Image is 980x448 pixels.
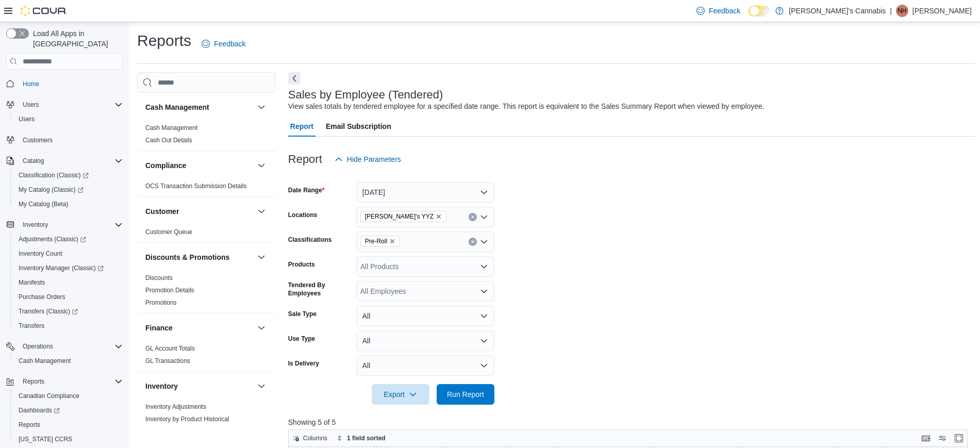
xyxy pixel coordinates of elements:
[288,89,443,101] h3: Sales by Employee (Tendered)
[480,262,488,271] button: Open list of options
[19,375,48,388] button: Reports
[145,160,186,171] h3: Compliance
[14,198,73,210] a: My Catalog (Beta)
[145,415,229,423] span: Inventory by Product Historical
[145,252,253,262] button: Discounts & Promotions
[19,235,86,243] span: Adjustments (Classic)
[14,198,123,210] span: My Catalog (Beta)
[145,124,197,132] span: Cash Management
[19,375,123,388] span: Reports
[326,116,391,137] span: Email Subscription
[19,392,79,400] span: Canadian Compliance
[10,304,127,319] a: Transfers (Classic)
[10,182,127,197] a: My Catalog (Classic)
[19,78,43,90] a: Home
[912,5,972,17] p: [PERSON_NAME]
[145,323,173,333] h3: Finance
[2,154,127,168] button: Catalog
[145,102,253,112] button: Cash Management
[10,197,127,211] button: My Catalog (Beta)
[10,261,127,275] a: Inventory Manager (Classic)
[10,112,127,126] button: Users
[10,319,127,333] button: Transfers
[10,432,127,446] button: [US_STATE] CCRS
[14,419,44,431] a: Reports
[10,354,127,368] button: Cash Management
[896,5,908,17] div: Nicole H
[19,435,72,443] span: [US_STATE] CCRS
[14,233,90,245] a: Adjustments (Classic)
[19,115,35,123] span: Users
[288,153,322,165] h3: Report
[145,344,195,353] span: GL Account Totals
[2,97,127,112] button: Users
[347,434,386,442] span: 1 field sorted
[2,374,127,389] button: Reports
[365,211,434,222] span: [PERSON_NAME]'s YYZ
[14,320,123,332] span: Transfers
[288,101,765,112] div: View sales totals by tendered employee for a specified date range. This report is equivalent to t...
[347,154,401,164] span: Hide Parameters
[23,157,44,165] span: Catalog
[14,262,123,274] span: Inventory Manager (Classic)
[19,77,123,90] span: Home
[469,238,477,246] button: Clear input
[255,159,268,172] button: Compliance
[214,39,245,49] span: Feedback
[14,169,123,181] span: Classification (Classic)
[898,5,906,17] span: NH
[145,403,206,411] span: Inventory Adjustments
[378,384,423,405] span: Export
[145,323,253,333] button: Finance
[360,236,400,247] span: Pre-Roll
[145,381,253,391] button: Inventory
[145,286,194,294] span: Promotion Details
[255,251,268,263] button: Discounts & Promotions
[145,228,192,236] a: Customer Queue
[14,305,123,318] span: Transfers (Classic)
[14,291,70,303] a: Purchase Orders
[19,200,69,208] span: My Catalog (Beta)
[145,160,253,171] button: Compliance
[137,226,276,242] div: Customer
[19,322,44,330] span: Transfers
[469,213,477,221] button: Clear input
[920,432,932,444] button: Keyboard shortcuts
[145,182,247,190] span: OCS Transaction Submission Details
[19,219,52,231] button: Inventory
[19,98,123,111] span: Users
[288,281,352,297] label: Tendered By Employees
[145,403,206,410] a: Inventory Adjustments
[145,206,179,217] h3: Customer
[19,250,62,258] span: Inventory Count
[137,122,276,151] div: Cash Management
[447,389,484,400] span: Run Report
[14,291,123,303] span: Purchase Orders
[145,357,190,364] a: GL Transactions
[14,184,88,196] a: My Catalog (Classic)
[137,272,276,313] div: Discounts & Promotions
[145,252,229,262] h3: Discounts & Promotions
[2,218,127,232] button: Inventory
[14,305,82,318] a: Transfers (Classic)
[14,419,123,431] span: Reports
[145,228,192,236] span: Customer Queue
[145,182,247,190] a: OCS Transaction Submission Details
[2,76,127,91] button: Home
[23,101,39,109] span: Users
[19,340,57,353] button: Operations
[19,293,65,301] span: Purchase Orders
[10,418,127,432] button: Reports
[145,416,229,423] a: Inventory by Product Historical
[14,390,84,402] a: Canadian Compliance
[480,287,488,295] button: Open list of options
[21,6,67,16] img: Cova
[365,236,387,246] span: Pre-Roll
[137,342,276,371] div: Finance
[14,247,123,260] span: Inventory Count
[14,113,123,125] span: Users
[890,5,892,17] p: |
[288,359,319,368] label: Is Delivery
[789,5,886,17] p: [PERSON_NAME]'s Cannabis
[145,274,173,282] span: Discounts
